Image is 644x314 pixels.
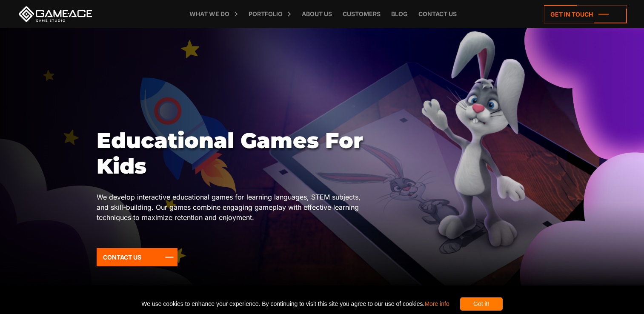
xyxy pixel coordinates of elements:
span: We use cookies to enhance your experience. By continuing to visit this site you agree to our use ... [141,297,449,311]
a: More info [424,300,449,307]
a: Contact Us [97,248,177,266]
div: Got it! [460,297,503,311]
a: Get in touch [544,5,627,23]
h1: Educational Games For Kids [97,128,367,179]
p: We develop interactive educational games for learning languages, STEM subjects, and skill-buildin... [97,192,367,223]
